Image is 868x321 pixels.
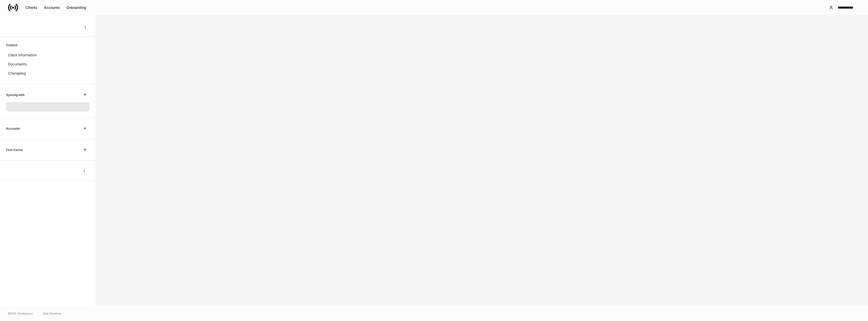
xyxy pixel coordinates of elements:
button: Clients [22,4,41,12]
p: Client information [8,53,37,58]
span: © 2025 OneAdvisory [8,311,33,315]
h6: Syncing with [6,92,24,97]
h6: Accounts [6,126,20,131]
a: Changelog [6,69,90,78]
a: Data Disclaimer [43,311,62,315]
a: Client information [6,51,90,60]
div: Clients [25,6,37,9]
h6: Content [6,43,17,47]
div: Onboarding [66,6,86,9]
button: Onboarding [63,4,90,12]
p: Documents [8,62,27,67]
div: Accounts [44,6,60,9]
button: Accounts [41,4,63,12]
p: Changelog [8,71,26,76]
a: Documents [6,60,90,69]
h6: Firm Forms [6,147,22,152]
